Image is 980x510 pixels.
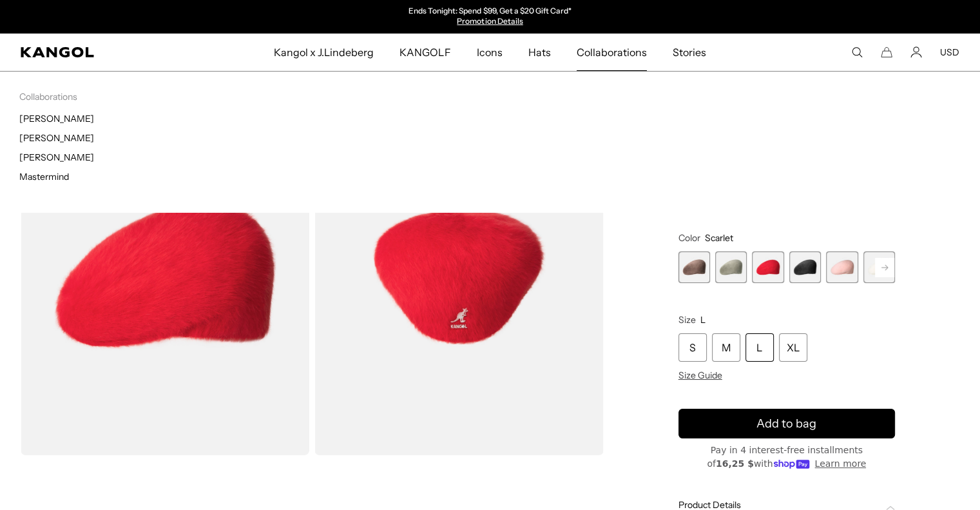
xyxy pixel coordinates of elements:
[863,251,895,283] label: Ivory
[515,34,564,71] a: Hats
[358,6,623,27] slideshow-component: Announcement bar
[564,34,660,71] a: Collaborations
[910,46,922,58] a: Account
[678,333,707,362] div: S
[274,34,374,71] span: Kangol x J.Lindeberg
[851,46,863,58] summary: Search here
[826,251,858,283] div: 5 of 7
[408,6,572,17] p: Ends Tonight: Spend $99, Get a $20 Gift Card*
[399,34,450,71] span: KANGOLF
[678,251,710,283] label: Cocoa
[358,6,623,27] div: Announcement
[463,34,515,71] a: Icons
[19,113,94,124] a: [PERSON_NAME]
[19,171,69,182] a: Mastermind
[826,251,858,283] label: Dusty Rose
[678,232,700,244] span: Color
[752,251,783,283] label: Scarlet
[752,251,783,283] div: 3 of 7
[863,251,895,283] div: 6 of 7
[779,333,807,362] div: XL
[745,333,774,362] div: L
[881,46,892,58] button: Cart
[756,415,816,433] span: Add to bag
[358,6,623,27] div: 1 of 2
[19,91,490,103] p: Collaborations
[678,409,895,438] button: Add to bag
[314,94,603,455] img: color-scarlet
[673,34,706,71] span: Stories
[705,232,733,244] span: Scarlet
[261,34,387,71] a: Kangol x J.Lindeberg
[577,34,647,71] span: Collaborations
[19,132,94,144] a: [PERSON_NAME]
[476,34,502,71] span: Icons
[678,369,722,381] span: Size Guide
[712,333,740,362] div: M
[715,251,747,283] label: Moss Grey
[715,251,747,283] div: 2 of 7
[678,251,710,283] div: 1 of 7
[678,314,696,326] span: Size
[21,47,180,57] a: Kangol
[21,94,309,455] img: color-scarlet
[789,251,821,283] label: Black
[660,34,719,71] a: Stories
[700,314,706,326] span: L
[457,16,523,26] a: Promotion Details
[387,34,463,71] a: KANGOLF
[19,152,94,163] a: [PERSON_NAME]
[528,34,551,71] span: Hats
[789,251,821,283] div: 4 of 7
[940,46,959,58] button: USD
